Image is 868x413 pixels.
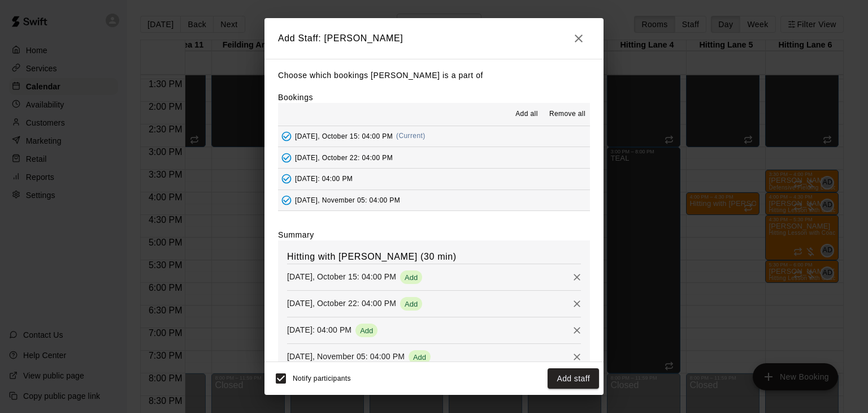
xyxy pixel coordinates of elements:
[396,132,426,140] span: (Current)
[264,18,604,59] h2: Add Staff: [PERSON_NAME]
[278,169,590,190] button: Added - Collect Payment[DATE]: 04:00 PM
[287,249,581,264] h6: Hitting with [PERSON_NAME] (30 min)
[278,147,590,168] button: Added - Collect Payment[DATE], October 22: 04:00 PM
[287,324,351,335] p: [DATE]: 04:00 PM
[278,170,295,187] button: Added - Collect Payment
[278,149,295,166] button: Added - Collect Payment
[568,295,585,312] button: Remove
[568,349,585,365] button: Remove
[568,269,585,286] button: Remove
[287,298,396,309] p: [DATE], October 22: 04:00 PM
[515,109,538,120] span: Add all
[295,132,393,140] span: [DATE], October 15: 04:00 PM
[295,175,353,183] span: [DATE]: 04:00 PM
[287,351,405,362] p: [DATE], November 05: 04:00 PM
[287,271,396,282] p: [DATE], October 15: 04:00 PM
[278,126,590,147] button: Added - Collect Payment[DATE], October 15: 04:00 PM(Current)
[400,273,422,282] span: Add
[278,68,590,83] p: Choose which bookings [PERSON_NAME] is a part of
[278,192,295,209] button: Added - Collect Payment
[295,196,400,204] span: [DATE], November 05: 04:00 PM
[355,326,377,335] span: Add
[545,105,590,123] button: Remove all
[548,368,599,389] button: Add staff
[409,353,431,362] span: Add
[278,229,314,240] label: Summary
[278,190,590,211] button: Added - Collect Payment[DATE], November 05: 04:00 PM
[568,322,585,339] button: Remove
[293,375,351,382] span: Notify participants
[400,300,422,308] span: Add
[509,105,545,123] button: Add all
[278,93,313,102] label: Bookings
[278,128,295,145] button: Added - Collect Payment
[295,153,393,161] span: [DATE], October 22: 04:00 PM
[549,109,585,120] span: Remove all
